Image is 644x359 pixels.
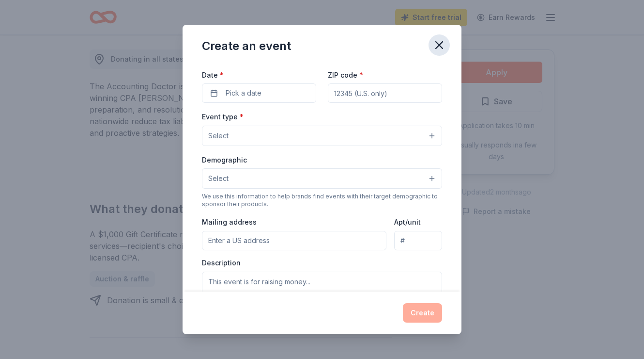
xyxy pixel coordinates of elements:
input: # [394,231,442,250]
label: Event type [202,112,244,122]
label: Apt/unit [394,217,421,227]
input: 12345 (U.S. only) [328,83,442,103]
span: Select [208,173,229,184]
button: Select [202,168,442,189]
label: Date [202,70,316,80]
label: Description [202,258,241,268]
label: Demographic [202,155,247,165]
div: We use this information to help brands find events with their target demographic to sponsor their... [202,193,442,208]
input: Enter a US address [202,231,386,250]
div: Create an event [202,38,291,54]
label: ZIP code [328,70,363,80]
span: Select [208,130,229,142]
span: Pick a date [226,87,261,99]
button: Pick a date [202,83,316,103]
button: Select [202,126,442,146]
label: Mailing address [202,217,257,227]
